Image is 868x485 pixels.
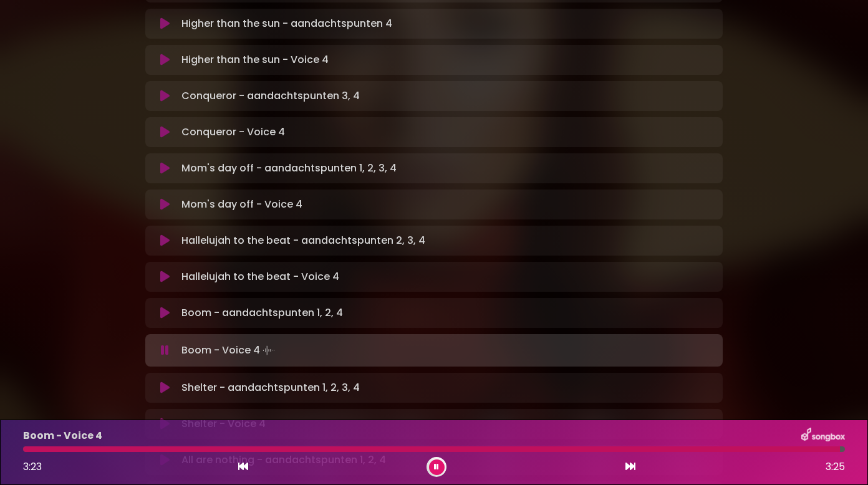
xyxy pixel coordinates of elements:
[23,428,102,443] p: Boom - Voice 4
[181,342,277,359] p: Boom - Voice 4
[181,89,360,103] p: Conqueror - aandachtspunten 3, 4
[181,197,302,212] p: Mom's day off - Voice 4
[181,233,425,248] p: Hallelujah to the beat - aandachtspunten 2, 3, 4
[181,125,285,140] p: Conqueror - Voice 4
[181,16,392,31] p: Higher than the sun - aandachtspunten 4
[181,305,343,320] p: Boom - aandachtspunten 1, 2, 4
[181,416,266,431] p: Shelter - Voice 4
[181,161,397,176] p: Mom's day off - aandachtspunten 1, 2, 3, 4
[181,52,329,67] p: Higher than the sun - Voice 4
[260,342,277,359] img: waveform4.gif
[181,380,360,395] p: Shelter - aandachtspunten 1, 2, 3, 4
[181,269,339,284] p: Hallelujah to the beat - Voice 4
[826,459,845,474] span: 3:25
[801,428,845,444] img: songbox-logo-white.png
[23,459,42,474] span: 3:23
